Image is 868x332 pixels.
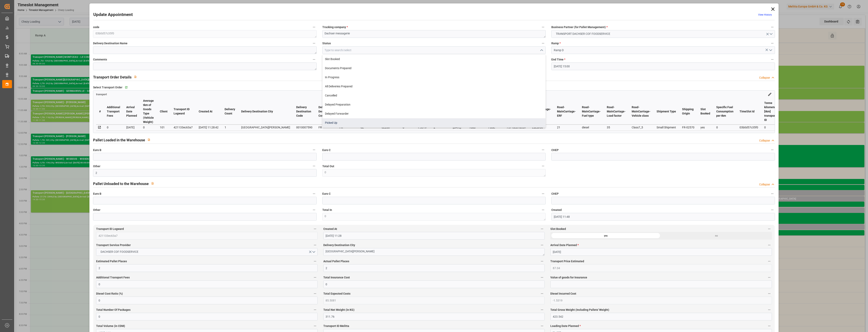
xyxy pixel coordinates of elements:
input: Type to search/select [322,46,546,54]
button: CHEP [770,147,775,152]
button: Transport Service Provider [312,242,318,248]
div: 0 [143,125,154,130]
span: Total Out [322,164,334,168]
input: DD-MM-YYYY [550,248,772,256]
th: Tonne kilometer [tkm] transport ID [761,98,780,125]
div: [DATE] [126,125,137,130]
span: Other [93,164,100,168]
span: CHEP [551,192,559,196]
input: DD-MM-YYYY HH:MM [323,232,545,240]
button: open menu [96,248,317,256]
button: Total Gross Weight (Including Pallets' Weight) [767,307,772,312]
th: Transport ID Logward [171,98,196,125]
span: Transport ID Melitta [323,324,349,328]
button: Total Expected Costs [539,291,545,296]
div: Picked Up [323,118,545,127]
span: Total Number Of Packages [96,308,131,312]
div: [GEOGRAPHIC_DATA][PERSON_NAME] [241,125,290,130]
button: code [311,24,317,30]
div: yes [550,232,661,240]
button: Total Insurance Cost [539,275,545,280]
div: 0 [107,125,120,130]
button: Trucking company * [540,24,546,30]
div: Slot Booked [323,55,545,64]
button: Additional Transport Fees [312,275,318,280]
span: TRANSPORT DACHSER COF FOODSERVICE [554,32,612,36]
div: Small Shipment [657,125,676,130]
button: View description [145,136,153,144]
button: Total Net Weight (in KG) [539,307,545,312]
div: Delayed Preparation [323,100,545,109]
button: Arrival Date Planned * [767,242,772,248]
div: no [661,232,772,240]
button: open menu [767,47,773,53]
button: Other [311,207,317,213]
th: Slot Booked [697,98,713,125]
button: Total In [540,207,546,213]
th: Delivery Destination Code [293,98,315,125]
span: Total Net Weight (in KG) [323,308,354,312]
span: Transport Price Estimated [550,259,584,263]
th: TimeSlot Id [736,98,761,125]
button: Status [540,41,546,46]
div: Cancelled [323,91,545,100]
span: Euro B [93,192,101,196]
div: In Progress [323,73,545,82]
div: 1 [225,125,235,130]
th: Shipping Origin [679,98,697,125]
button: open menu [551,30,775,38]
button: Euro C [540,191,546,196]
button: Created [770,207,775,213]
span: Delivery Destination City [323,243,355,247]
button: Actual Pallet Places [539,259,545,264]
button: End Time * [770,57,775,62]
div: Collapse [759,182,770,187]
span: Status [322,41,331,45]
span: Created At [323,227,337,231]
th: Road-MainCarriage-Vehicle class [629,98,654,125]
span: code [93,25,99,29]
button: Delivery Destination City [539,242,545,248]
span: End Time [551,57,565,62]
span: Trucking company [322,25,348,29]
a: transport [96,92,107,96]
th: Delivery Destination City [238,98,293,125]
span: Total In [322,208,332,212]
div: Delayed Forwarder [323,109,545,118]
input: Type to search/select [551,46,775,54]
th: Arrival Date Planned [123,98,140,125]
div: Collapse [759,76,770,80]
span: Additional Transport Fees [96,275,130,280]
h2: Pallet Unloaded to the Warehouse [93,181,149,186]
button: Transport ID Logward [312,226,318,232]
textarea: 03b0d57c35f0 [93,30,316,38]
button: close menu [538,47,544,53]
span: Transport ID Logward [96,227,124,231]
button: Ramp * [770,41,775,46]
th: Client [157,98,171,125]
div: Collapse [759,139,770,143]
input: DD-MM-YYYY HH:MM [551,213,775,221]
span: Euro B [93,148,101,152]
button: Total Out [540,163,546,169]
div: 35 [607,125,626,130]
textarea: 0 [322,169,546,177]
button: CHEP [770,191,775,196]
button: Total Number Of Packages [312,307,318,312]
div: [DATE] 11:28:42 [199,125,219,130]
div: yes [700,125,710,130]
textarea: [GEOGRAPHIC_DATA][PERSON_NAME] [323,248,545,256]
span: Euro C [322,192,331,196]
th: Created At [196,98,222,125]
span: Delivery Destination Name [93,41,127,45]
span: Diesel Cost Ratio (%) [96,292,123,296]
th: Delivery Destination Country [315,98,336,125]
span: Transport Service Provider [96,243,131,247]
a: View History [758,13,772,16]
span: Other [93,208,100,212]
div: diesel [582,125,601,130]
span: Total Gross Weight (Including Pallets' Weight) [550,308,609,312]
button: Transport Price Estimated [767,259,772,264]
button: Transport ID Melitta [539,323,545,329]
h2: Pallet Loaded in the Warehouse [93,137,145,143]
